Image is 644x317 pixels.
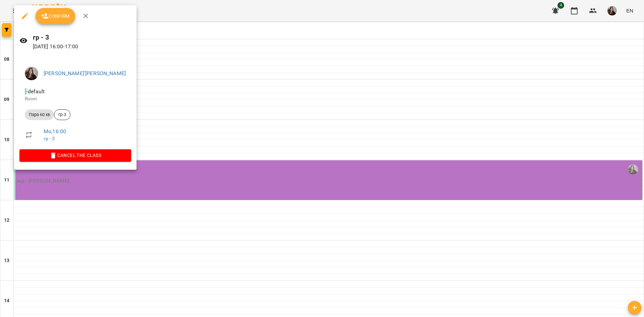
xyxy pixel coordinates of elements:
[41,12,70,20] span: Confirm
[54,112,70,118] span: гр-3
[25,112,54,118] span: Пара 60 хв
[25,151,126,159] span: Cancel the class
[54,109,70,120] div: гр-3
[25,67,38,80] img: 6cb9500d2c9559d0c681d3884c4848cf.JPG
[25,88,46,95] span: - default
[33,32,131,43] h6: гр - 3
[19,149,131,161] button: Cancel the class
[44,70,126,76] a: [PERSON_NAME]'[PERSON_NAME]
[44,128,66,135] a: Mo , 16:00
[44,136,55,141] a: гр - 3
[25,96,126,102] p: Room
[33,43,131,51] p: [DATE] 16:00 - 17:00
[36,8,75,24] button: Confirm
